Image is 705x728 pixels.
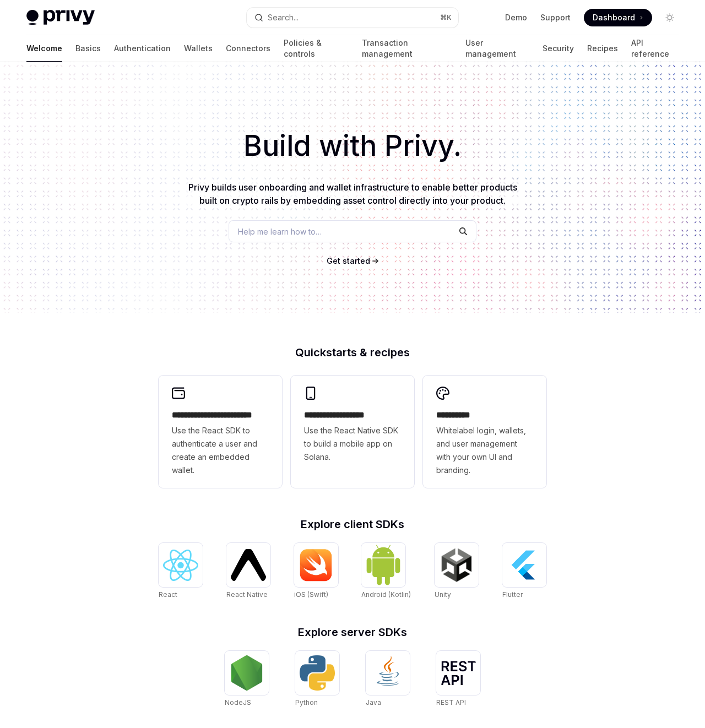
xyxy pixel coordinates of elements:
[465,35,529,62] a: User management
[295,698,318,707] span: Python
[661,9,679,26] button: Toggle dark mode
[159,347,546,358] h2: Quickstarts & recipes
[188,182,517,206] span: Privy builds user onboarding and wallet infrastructure to enable better products built on crypto ...
[327,256,370,265] span: Get started
[291,376,414,488] a: **** **** **** ***Use the React Native SDK to build a mobile app on Solana.
[362,35,452,62] a: Transaction management
[159,590,177,599] span: React
[361,543,411,600] a: Android (Kotlin)Android (Kotlin)
[225,651,269,708] a: NodeJSNodeJS
[268,11,299,24] div: Search...
[366,544,401,585] img: Android (Kotlin)
[26,35,62,62] a: Welcome
[226,543,270,600] a: React NativeReact Native
[441,661,476,685] img: REST API
[184,35,213,62] a: Wallets
[231,549,266,580] img: React Native
[505,12,527,23] a: Demo
[435,590,451,599] span: Unity
[163,550,198,581] img: React
[159,519,546,530] h2: Explore client SDKs
[366,651,410,708] a: JavaJava
[435,543,479,600] a: UnityUnity
[370,655,405,691] img: Java
[114,35,171,62] a: Authentication
[502,543,546,600] a: FlutterFlutter
[226,590,268,599] span: React Native
[361,590,411,599] span: Android (Kotlin)
[440,13,452,22] span: ⌘ K
[502,590,523,599] span: Flutter
[294,590,328,599] span: iOS (Swift)
[284,35,349,62] a: Policies & controls
[294,543,338,600] a: iOS (Swift)iOS (Swift)
[229,655,264,691] img: NodeJS
[304,424,401,464] span: Use the React Native SDK to build a mobile app on Solana.
[436,424,533,477] span: Whitelabel login, wallets, and user management with your own UI and branding.
[439,547,474,583] img: Unity
[26,10,95,25] img: light logo
[225,698,251,707] span: NodeJS
[507,547,542,583] img: Flutter
[587,35,618,62] a: Recipes
[238,226,322,237] span: Help me learn how to…
[75,35,101,62] a: Basics
[295,651,339,708] a: PythonPython
[299,548,334,582] img: iOS (Swift)
[327,256,370,267] a: Get started
[631,35,679,62] a: API reference
[423,376,546,488] a: **** *****Whitelabel login, wallets, and user management with your own UI and branding.
[172,424,269,477] span: Use the React SDK to authenticate a user and create an embedded wallet.
[18,124,687,167] h1: Build with Privy.
[159,543,203,600] a: ReactReact
[226,35,270,62] a: Connectors
[436,698,466,707] span: REST API
[159,627,546,638] h2: Explore server SDKs
[543,35,574,62] a: Security
[540,12,571,23] a: Support
[584,9,652,26] a: Dashboard
[436,651,480,708] a: REST APIREST API
[366,698,381,707] span: Java
[593,12,635,23] span: Dashboard
[300,655,335,691] img: Python
[247,8,458,28] button: Open search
